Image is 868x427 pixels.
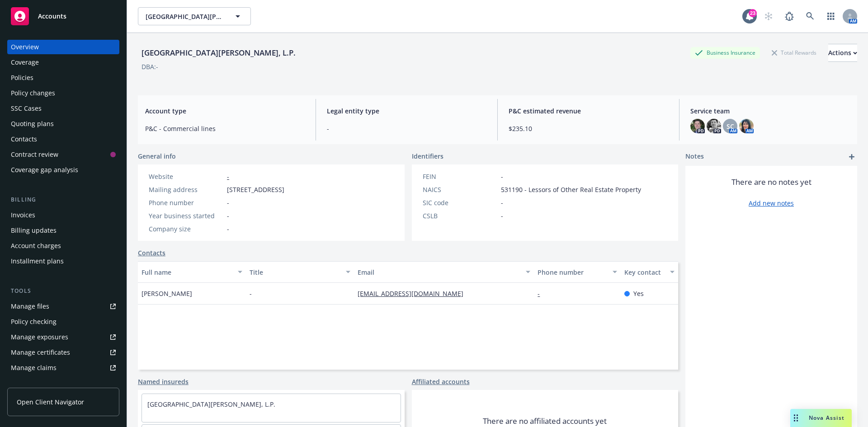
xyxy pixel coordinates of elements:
img: photo [690,119,705,133]
div: Billing updates [11,223,57,238]
span: [GEOGRAPHIC_DATA][PERSON_NAME], L.P. [146,12,224,21]
span: Notes [685,151,704,162]
div: Contract review [11,147,58,162]
a: Report a Bug [780,7,798,25]
a: Start snowing [759,7,778,25]
div: Account charges [11,239,61,253]
a: Manage BORs [7,376,119,390]
div: Year business started [149,211,223,221]
button: [GEOGRAPHIC_DATA][PERSON_NAME], L.P. [138,7,251,25]
button: Actions [828,44,857,62]
a: - [538,289,547,298]
a: Policy changes [7,86,119,100]
img: photo [739,119,754,133]
a: Quoting plans [7,117,119,131]
a: Policy checking [7,314,119,329]
span: Yes [633,289,644,298]
div: Manage files [11,299,49,314]
span: Legal entity type [327,106,486,116]
div: Manage certificates [11,345,70,360]
div: Company size [149,224,223,234]
a: Add new notes [749,198,794,208]
a: Switch app [822,7,840,25]
button: Title [246,261,354,283]
button: Phone number [534,261,620,283]
span: - [227,198,229,207]
div: DBA: - [142,62,158,71]
button: Email [354,261,534,283]
div: Mailing address [149,185,223,194]
a: Manage certificates [7,345,119,360]
a: Manage exposures [7,330,119,344]
a: Search [801,7,819,25]
a: Coverage gap analysis [7,163,119,177]
a: - [227,172,229,181]
div: Contacts [11,132,37,146]
div: Email [358,267,520,277]
div: Title [250,267,340,277]
div: Quoting plans [11,117,54,131]
a: Contacts [7,132,119,146]
span: Service team [690,106,850,116]
span: - [501,172,503,181]
div: Invoices [11,208,35,222]
span: Accounts [38,13,66,20]
span: SC [726,122,734,131]
div: Business Insurance [690,47,760,58]
div: Policies [11,70,33,85]
div: Manage claims [11,361,57,375]
a: Manage claims [7,361,119,375]
div: Installment plans [11,254,64,268]
span: 531190 - Lessors of Other Real Estate Property [501,185,641,194]
a: Installment plans [7,254,119,268]
div: Tools [7,286,119,296]
div: CSLB [423,211,497,221]
img: photo [707,119,721,133]
a: SSC Cases [7,101,119,116]
div: Coverage [11,55,39,70]
span: - [327,124,486,133]
a: Policies [7,70,119,85]
a: [GEOGRAPHIC_DATA][PERSON_NAME], L.P. [147,400,275,408]
span: There are no notes yet [731,177,811,188]
div: SIC code [423,198,497,207]
div: Phone number [149,198,223,207]
a: add [846,151,857,162]
span: Open Client Navigator [17,397,84,407]
div: Full name [142,267,232,277]
a: Overview [7,40,119,54]
span: Account type [145,106,305,116]
span: Nova Assist [809,414,844,422]
span: There are no affiliated accounts yet [483,416,607,427]
div: Policy changes [11,86,55,100]
span: P&C - Commercial lines [145,124,305,133]
div: Website [149,172,223,181]
div: 23 [749,8,757,16]
div: FEIN [423,172,497,181]
a: Invoices [7,208,119,222]
div: [GEOGRAPHIC_DATA][PERSON_NAME], L.P. [138,47,299,59]
span: P&C estimated revenue [509,106,668,116]
span: General info [138,151,176,161]
a: Contacts [138,248,165,258]
span: - [227,211,229,221]
button: Key contact [621,261,678,283]
div: Coverage gap analysis [11,163,78,177]
div: Phone number [538,267,607,277]
div: Key contact [624,267,665,277]
div: NAICS [423,185,497,194]
a: Accounts [7,4,119,29]
a: [EMAIL_ADDRESS][DOMAIN_NAME] [358,289,471,298]
div: Overview [11,40,39,54]
div: Total Rewards [767,47,821,58]
span: [STREET_ADDRESS] [227,185,284,194]
button: Nova Assist [790,409,852,427]
div: Billing [7,195,119,204]
div: Actions [828,44,857,61]
div: Manage BORs [11,376,53,390]
a: Account charges [7,239,119,253]
a: Contract review [7,147,119,162]
span: - [250,289,252,298]
button: Full name [138,261,246,283]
